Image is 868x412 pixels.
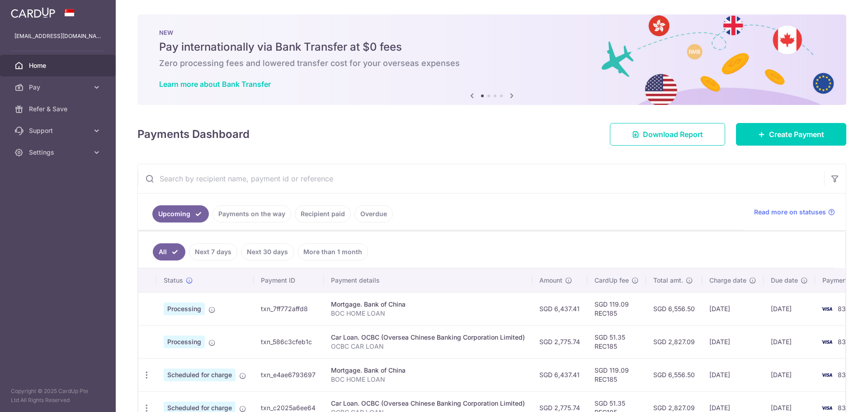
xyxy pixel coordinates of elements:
td: SGD 6,437.41 [532,358,587,391]
span: Support [29,126,89,135]
a: All [153,243,185,260]
td: [DATE] [702,358,764,391]
td: txn_586c3cfeb1c [254,325,324,358]
input: Search by recipient name, payment id or reference [138,164,824,193]
h6: Zero processing fees and lowered transfer cost for your overseas expenses [159,58,825,69]
a: Read more on statuses [754,208,835,217]
span: 8316 [838,305,853,313]
span: Status [164,276,183,285]
a: Learn more about Bank Transfer [159,80,271,89]
a: Next 30 days [241,243,294,260]
span: 8316 [838,371,853,379]
img: Bank transfer banner [137,14,846,105]
div: Car Loan. OCBC (Oversea Chinese Banking Corporation Limited) [331,333,525,342]
a: Upcoming [152,205,209,223]
td: SGD 2,775.74 [532,325,587,358]
img: Bank Card [818,369,836,380]
h4: Payments Dashboard [137,126,250,142]
p: OCBC CAR LOAN [331,342,525,351]
img: CardUp [11,7,55,18]
p: [EMAIL_ADDRESS][DOMAIN_NAME] [14,32,101,41]
span: Total amt. [653,276,683,285]
span: Pay [29,83,89,92]
p: BOC HOME LOAN [331,375,525,384]
span: Settings [29,148,89,157]
td: SGD 51.35 REC185 [587,325,646,358]
span: Read more on statuses [754,208,826,217]
span: 8316 [838,338,853,346]
th: Payment ID [254,269,324,292]
p: NEW [159,29,825,36]
div: Car Loan. OCBC (Oversea Chinese Banking Corporation Limited) [331,399,525,408]
td: txn_e4ae6793697 [254,358,324,391]
span: Home [29,61,89,70]
h5: Pay internationally via Bank Transfer at $0 fees [159,40,825,54]
p: BOC HOME LOAN [331,309,525,318]
a: More than 1 month [297,243,368,260]
span: Charge date [709,276,746,285]
img: Bank Card [818,336,836,347]
td: txn_7ff772affd8 [254,292,324,325]
a: Download Report [610,123,725,146]
td: [DATE] [764,292,815,325]
span: Create Payment [769,129,824,140]
span: Refer & Save [29,104,89,114]
td: [DATE] [764,358,815,391]
span: Scheduled for charge [164,369,236,381]
span: Processing [164,336,205,348]
td: [DATE] [702,292,764,325]
a: Payments on the way [212,205,291,223]
td: SGD 119.09 REC185 [587,358,646,391]
td: [DATE] [702,325,764,358]
td: SGD 119.09 REC185 [587,292,646,325]
td: [DATE] [764,325,815,358]
td: SGD 6,437.41 [532,292,587,325]
td: SGD 6,556.50 [646,358,702,391]
div: Mortgage. Bank of China [331,366,525,375]
span: Amount [539,276,562,285]
span: 8316 [838,404,853,412]
td: SGD 2,827.09 [646,325,702,358]
span: Due date [771,276,798,285]
span: Download Report [643,129,703,140]
a: Create Payment [736,123,846,146]
a: Recipient paid [295,205,351,223]
a: Overdue [354,205,393,223]
th: Payment details [324,269,532,292]
td: SGD 6,556.50 [646,292,702,325]
span: CardUp fee [594,276,629,285]
div: Mortgage. Bank of China [331,300,525,309]
img: Bank Card [818,303,836,314]
a: Next 7 days [189,243,237,260]
span: Processing [164,303,205,315]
